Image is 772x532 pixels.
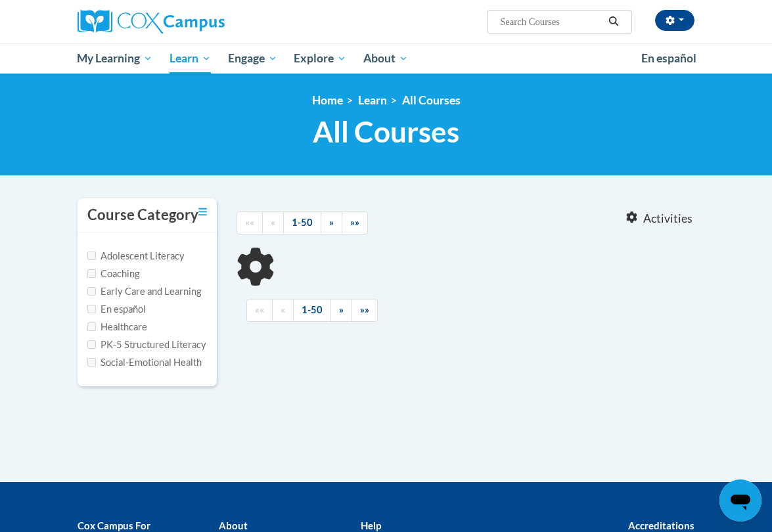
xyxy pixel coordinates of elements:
span: All Courses [313,114,459,149]
a: Engage [219,43,286,74]
a: End [342,211,368,234]
span: »» [360,304,369,315]
span: Learn [170,51,211,66]
label: PK-5 Structured Literacy [87,338,206,352]
span: Explore [294,51,346,66]
a: Next [330,299,352,322]
a: Toggle collapse [198,205,207,219]
a: Learn [161,43,219,74]
b: Help [361,520,381,531]
a: All Courses [402,93,461,107]
div: Main menu [68,43,705,74]
a: 1-50 [293,299,331,322]
input: Checkbox for Options [87,252,96,260]
b: About [219,520,248,531]
button: Account Settings [655,10,694,31]
input: Checkbox for Options [87,287,96,296]
span: «« [255,304,264,315]
span: « [271,217,275,228]
button: Search [604,14,624,30]
span: About [363,51,408,66]
input: Checkbox for Options [87,305,96,313]
a: My Learning [69,43,162,74]
a: Explore [285,43,355,74]
img: Cox Campus [78,10,225,33]
span: » [329,217,334,228]
input: Checkbox for Options [87,269,96,278]
b: Cox Campus For [78,520,150,531]
span: My Learning [77,51,152,66]
label: Adolescent Literacy [87,249,185,263]
input: Checkbox for Options [87,358,96,366]
iframe: Button to launch messaging window [719,479,761,521]
input: Search Courses [499,14,604,30]
label: Coaching [87,267,139,281]
a: Learn [358,93,387,107]
a: Home [312,93,343,107]
input: Checkbox for Options [87,340,96,349]
a: 1-50 [283,211,321,234]
a: Next [321,211,342,234]
span: Activities [643,211,693,226]
input: Checkbox for Options [87,322,96,331]
span: » [339,304,344,315]
b: Accreditations [628,520,694,531]
a: About [355,43,417,74]
span: Engage [228,51,277,66]
label: Social-Emotional Health [87,355,202,370]
span: »» [350,217,359,228]
a: Previous [272,299,294,322]
label: En español [87,302,146,317]
a: Previous [262,211,284,234]
a: End [352,299,378,322]
label: Healthcare [87,320,147,334]
span: « [281,304,285,315]
span: En español [641,51,696,65]
a: Cox Campus [78,10,270,33]
label: Early Care and Learning [87,284,201,299]
a: Begining [237,211,263,234]
span: «« [245,217,254,228]
h3: Course Category [87,205,198,225]
a: En español [633,45,705,72]
a: Begining [246,299,273,322]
